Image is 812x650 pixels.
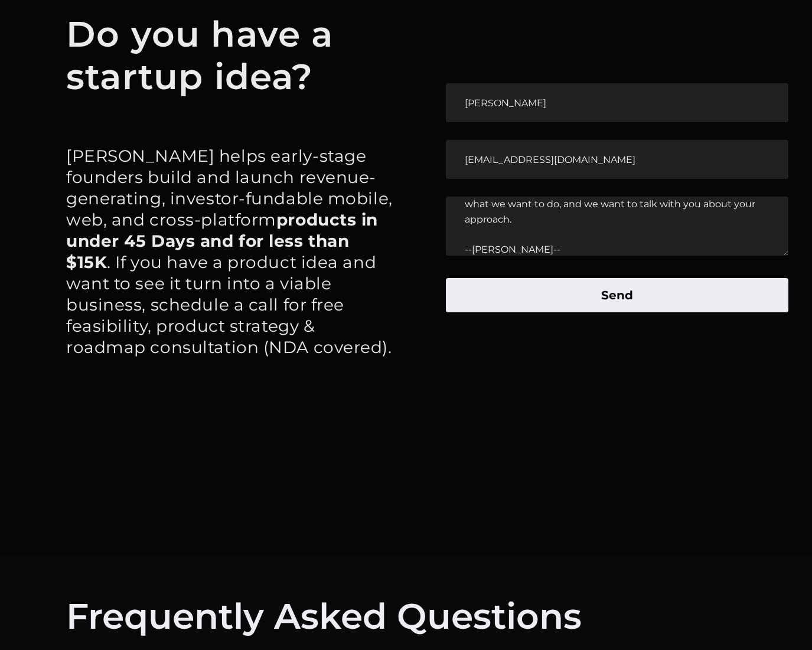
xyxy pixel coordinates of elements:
[66,210,378,272] strong: products in under 45 Days and for less than $15K
[446,278,788,312] button: Send
[66,593,746,639] h1: Frequently Asked Questions
[446,83,788,122] input: Your Name
[446,140,788,179] input: Your Email
[66,145,399,358] p: [PERSON_NAME] helps early-stage founders build and launch revenue-generating, investor-fundable m...
[66,13,399,98] h1: Do you have a startup idea?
